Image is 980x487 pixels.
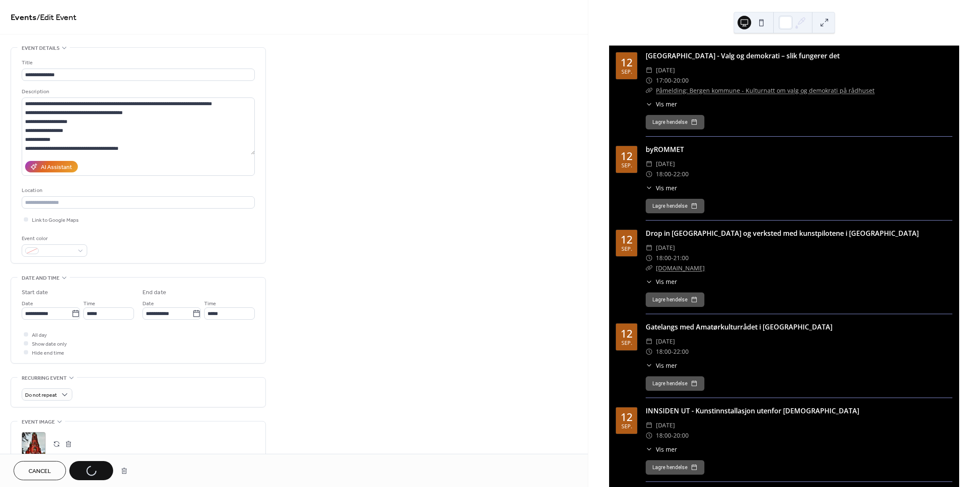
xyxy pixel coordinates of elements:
span: Vis mer [656,361,677,370]
span: Event details [22,44,60,53]
button: AI Assistant [25,161,78,172]
div: 12 [621,57,632,68]
div: sep. [621,424,632,430]
div: ​ [646,430,652,441]
span: Time [204,299,216,308]
span: 20:00 [673,430,689,441]
span: - [671,430,673,441]
div: ​ [646,75,652,86]
span: 18:00 [656,347,671,357]
button: Cancel [14,461,66,480]
div: 12 [621,412,632,422]
div: ​ [646,159,652,169]
span: [DATE] [656,65,675,75]
div: sep. [621,246,632,252]
div: AI Assistant [41,163,72,172]
a: [GEOGRAPHIC_DATA] - Valg og demokrati – slik fungerer det [646,51,840,60]
span: 17:00 [656,75,671,86]
span: All day [32,331,47,340]
span: Date and time [22,274,60,283]
div: ​ [646,253,652,263]
span: - [671,169,673,179]
a: Drop in [GEOGRAPHIC_DATA] og verksted med kunstpilotene i [GEOGRAPHIC_DATA] [646,229,919,238]
button: ​Vis mer [646,183,677,192]
span: Hide end time [32,349,64,358]
div: ​ [646,420,652,430]
button: ​Vis mer [646,445,677,454]
span: Time [83,299,95,308]
div: End date [142,288,166,297]
div: 12 [621,234,632,245]
button: Lagre hendelse [646,199,704,213]
div: 12 [621,328,632,339]
span: - [671,75,673,86]
div: sep. [621,69,632,75]
div: sep. [621,163,632,169]
div: ; [22,432,46,456]
span: Link to Google Maps [32,216,79,225]
div: Location [22,186,253,195]
span: 18:00 [656,169,671,179]
a: Events [11,9,37,26]
span: 18:00 [656,253,671,263]
div: ​ [646,100,652,109]
div: Description [22,87,253,96]
span: Cancel [28,467,51,476]
button: ​Vis mer [646,277,677,286]
a: Påmelding: Bergen kommune - Kulturnatt om valg og demokrati på rådhuset [656,86,875,95]
span: [DATE] [656,420,675,430]
div: sep. [621,341,632,346]
button: Lagre hendelse [646,292,704,307]
div: byROMMET [646,144,952,155]
div: ​ [646,336,652,347]
div: ​ [646,243,652,253]
span: - [671,253,673,263]
span: Vis mer [656,100,677,109]
span: [DATE] [656,243,675,253]
span: / Edit Event [37,9,77,26]
a: [DOMAIN_NAME] [656,264,705,272]
span: 22:00 [673,169,689,179]
span: [DATE] [656,159,675,169]
div: ​ [646,86,652,96]
span: - [671,347,673,357]
span: 18:00 [656,430,671,441]
div: Title [22,58,253,67]
button: ​Vis mer [646,361,677,370]
div: ​ [646,65,652,75]
div: ​ [646,263,652,273]
div: ​ [646,183,652,192]
span: Vis mer [656,445,677,454]
span: Vis mer [656,277,677,286]
div: ​ [646,169,652,179]
button: Lagre hendelse [646,115,704,129]
div: 12 [621,151,632,161]
span: Show date only [32,340,67,349]
div: INNSIDEN UT - Kunstinnstallasjon utenfor [DEMOGRAPHIC_DATA] [646,406,952,416]
span: Do not repeat [25,390,57,400]
button: Lagre hendelse [646,460,704,475]
div: ​ [646,347,652,357]
div: ​ [646,445,652,454]
span: 22:00 [673,347,689,357]
span: Date [22,299,33,308]
span: Date [142,299,154,308]
span: Recurring event [22,374,67,383]
button: Lagre hendelse [646,376,704,391]
div: Start date [22,288,48,297]
span: [DATE] [656,336,675,347]
div: Event color [22,234,85,243]
button: ​Vis mer [646,100,677,109]
span: Vis mer [656,183,677,192]
span: 20:00 [673,75,689,86]
div: ​ [646,361,652,370]
div: Gatelangs med Amatørkulturrådet i [GEOGRAPHIC_DATA] [646,322,952,332]
div: ​ [646,277,652,286]
span: 21:00 [673,253,689,263]
span: Event image [22,418,55,427]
